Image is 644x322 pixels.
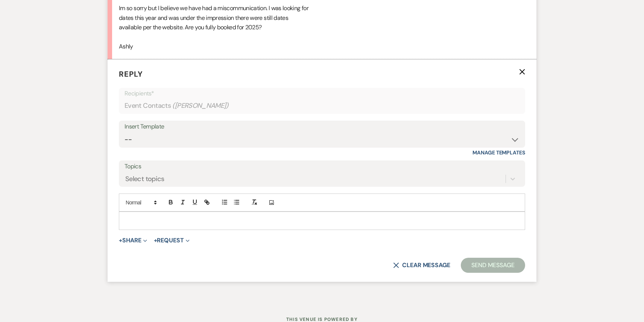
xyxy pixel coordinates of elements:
[154,237,190,243] button: Request
[125,161,519,172] label: Topics
[125,174,164,184] div: Select topics
[119,237,122,243] span: +
[125,98,519,113] div: Event Contacts
[172,101,229,111] span: ( [PERSON_NAME] )
[119,237,147,243] button: Share
[393,262,450,268] button: Clear message
[119,69,143,79] span: Reply
[472,149,525,156] a: Manage Templates
[125,121,519,132] div: Insert Template
[461,258,525,273] button: Send Message
[125,89,519,98] p: Recipients*
[154,237,157,243] span: +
